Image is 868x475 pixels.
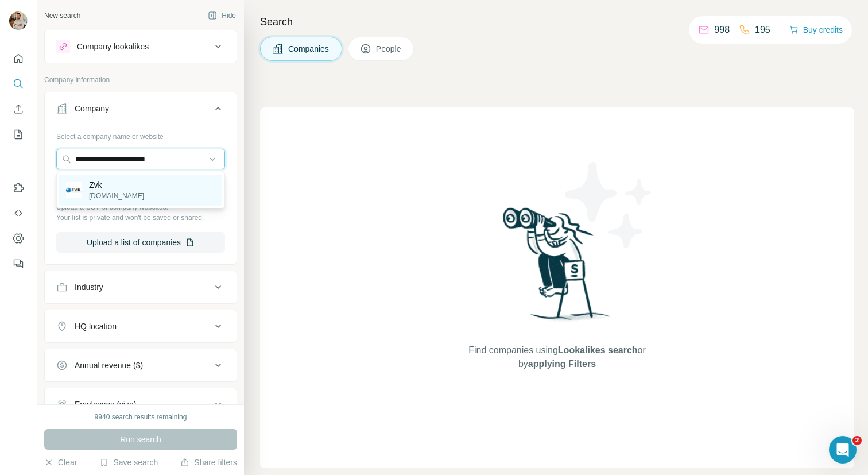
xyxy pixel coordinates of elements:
[45,312,237,340] button: HQ location
[200,7,244,24] button: Hide
[558,345,638,355] span: Lookalikes search
[180,457,237,468] button: Share filters
[789,22,843,38] button: Buy credits
[99,457,158,468] button: Save search
[9,48,28,69] button: Quick start
[44,75,237,85] p: Company information
[56,127,225,142] div: Select a company name or website
[75,399,136,410] div: Employees (size)
[45,273,237,301] button: Industry
[578,5,589,16] div: Close Step
[852,436,862,445] span: 2
[95,412,187,422] div: 9940 search results remaining
[755,23,770,37] p: 195
[829,436,857,464] iframe: Intercom live chat
[9,177,28,198] button: Use Surfe on LinkedIn
[45,352,237,379] button: Annual revenue ($)
[75,360,143,371] div: Annual revenue ($)
[75,103,109,114] div: Company
[44,10,80,21] div: New search
[45,391,237,418] button: Employees (size)
[9,253,28,274] button: Feedback
[9,203,28,223] button: Use Surfe API
[714,23,730,37] p: 998
[9,124,28,145] button: My lists
[89,179,144,191] p: Zvk
[218,2,376,28] div: Watch our October Product update
[465,343,649,371] span: Find companies using or by
[75,320,117,332] div: HQ location
[56,232,225,253] button: Upload a list of companies
[288,43,330,55] span: Companies
[89,191,144,201] p: [DOMAIN_NAME]
[528,359,596,369] span: applying Filters
[498,204,617,333] img: Surfe Illustration - Woman searching with binoculars
[66,182,82,198] img: Zvk
[9,74,28,94] button: Search
[45,33,237,60] button: Company lookalikes
[45,95,237,127] button: Company
[75,281,103,293] div: Industry
[56,213,225,223] p: Your list is private and won't be saved or shared.
[557,153,661,257] img: Surfe Illustration - Stars
[376,43,402,55] span: People
[260,14,854,30] h4: Search
[9,11,28,30] img: Avatar
[9,228,28,249] button: Dashboard
[9,99,28,119] button: Enrich CSV
[44,457,77,468] button: Clear
[77,41,149,52] div: Company lookalikes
